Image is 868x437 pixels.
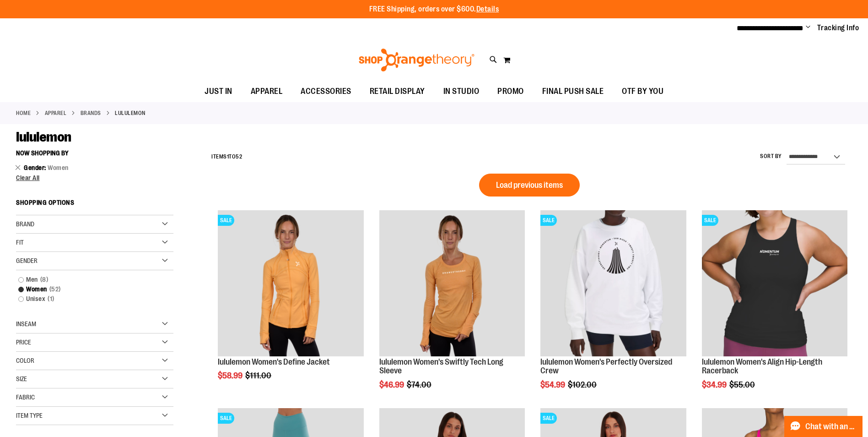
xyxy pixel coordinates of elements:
[540,357,672,376] a: lululemon Women's Perfectly Oversized Crew
[434,81,489,102] a: IN STUDIO
[218,413,234,424] span: SALE
[218,357,330,366] a: lululemon Women's Define Jacket
[195,81,242,102] a: JUST IN
[14,284,165,294] a: Women52
[760,153,782,160] label: Sort By
[379,357,503,376] a: lululemon Women's Swiftly Tech Long Sleeve
[542,81,604,102] span: FINAL PUSH SALE
[540,380,566,389] span: $54.99
[16,145,73,161] button: Now Shopping by
[45,109,67,117] a: APPAREL
[379,380,405,389] span: $46.99
[218,210,363,357] a: Product image for lululemon Define JacketSALE
[205,81,232,102] span: JUST IN
[540,413,557,424] span: SALE
[16,320,36,328] span: Inseam
[702,210,847,356] img: Product image for lululemon Women's Align Hip-Length Racerback
[16,257,38,264] span: Gender
[370,81,425,102] span: RETAIL DISPLAY
[479,174,580,197] button: Load previous items
[540,215,557,226] span: SALE
[806,23,810,33] button: Account menu
[443,81,480,102] span: IN STUDIO
[291,81,361,102] a: ACCESSORIES
[622,81,663,102] span: OTF BY YOU
[218,215,234,226] span: SALE
[16,412,43,419] span: Item Type
[38,275,51,284] span: 8
[81,109,101,117] a: BRANDS
[218,371,244,380] span: $58.99
[497,81,524,102] span: PROMO
[16,357,34,364] span: Color
[45,294,57,304] span: 1
[496,180,563,190] span: Load previous items
[533,81,613,102] a: FINAL PUSH SALE
[218,210,363,356] img: Product image for lululemon Define Jacket
[702,357,822,376] a: lululemon Women's Align Hip-Length Racerback
[613,81,673,102] a: OTF BY YOU
[301,81,351,102] span: ACCESSORIES
[702,210,847,357] a: Product image for lululemon Women's Align Hip-Length RacerbackSALE
[568,380,598,389] span: $102.00
[16,195,173,215] strong: Shopping Options
[242,81,292,102] a: APPAREL
[540,210,686,357] a: Product image for lululemon Women's Perfectly Oversized CrewSALE
[697,206,852,413] div: product
[16,239,24,246] span: Fit
[227,153,229,160] span: 1
[115,109,146,117] strong: lululemon
[379,210,525,357] a: Product image for lululemon Swiftly Tech Long Sleeve
[817,23,859,33] a: Tracking Info
[211,150,242,164] h2: Items to
[702,380,728,389] span: $34.99
[375,206,529,413] div: product
[784,416,863,437] button: Chat with an Expert
[16,375,27,382] span: Size
[379,210,525,356] img: Product image for lululemon Swiftly Tech Long Sleeve
[16,220,34,228] span: Brand
[488,81,533,102] a: PROMO
[702,215,718,226] span: SALE
[361,81,434,102] a: RETAIL DISPLAY
[540,210,686,356] img: Product image for lululemon Women's Perfectly Oversized Crew
[16,339,31,346] span: Price
[245,371,273,380] span: $111.00
[536,206,690,413] div: product
[16,174,40,181] span: Clear All
[47,284,63,294] span: 52
[24,164,48,171] span: Gender
[805,422,857,431] span: Chat with an Expert
[213,206,368,404] div: product
[407,380,433,389] span: $74.00
[48,164,69,171] span: Women
[16,175,173,181] a: Clear All
[16,109,31,117] a: Home
[357,49,476,71] img: Shop Orangetheory
[236,153,242,160] span: 52
[729,380,756,389] span: $55.00
[251,81,283,102] span: APPAREL
[16,129,71,145] span: lululemon
[14,275,165,284] a: Men8
[369,4,499,15] p: FREE Shipping, orders over $600.
[14,294,165,304] a: Unisex1
[16,393,35,401] span: Fabric
[476,5,499,13] a: Details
